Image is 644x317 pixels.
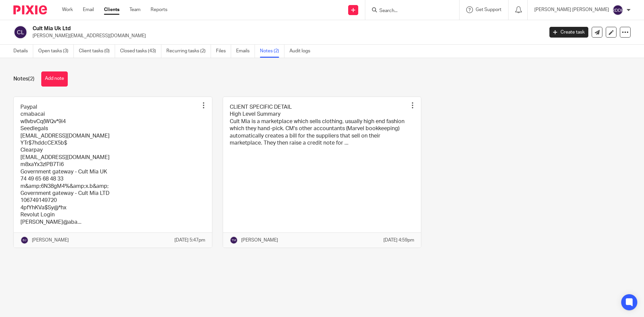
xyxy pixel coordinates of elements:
[216,45,231,58] a: Files
[13,25,28,39] img: svg%3E
[28,76,35,82] span: (2)
[260,45,284,58] a: Notes (2)
[612,5,623,15] img: svg%3E
[151,6,167,13] a: Reports
[32,237,69,244] p: [PERSON_NAME]
[104,6,119,13] a: Clients
[236,45,255,58] a: Emails
[549,27,588,38] a: Create task
[13,45,33,58] a: Details
[33,33,539,39] p: [PERSON_NAME][EMAIL_ADDRESS][DOMAIN_NAME]
[289,45,315,58] a: Audit logs
[379,8,439,14] input: Search
[13,75,35,83] h1: Notes
[241,237,278,244] p: [PERSON_NAME]
[33,25,438,32] h2: Cult Mia Uk Ltd
[38,45,74,58] a: Open tasks (3)
[41,71,68,87] button: Add note
[534,6,609,13] p: [PERSON_NAME] [PERSON_NAME]
[62,6,73,13] a: Work
[476,7,501,12] span: Get Support
[129,6,141,13] a: Team
[120,45,161,58] a: Closed tasks (43)
[13,5,47,14] img: Pixie
[230,236,238,244] img: svg%3E
[383,237,414,244] p: [DATE] 4:59pm
[20,236,29,244] img: svg%3E
[83,6,94,13] a: Email
[174,237,205,244] p: [DATE] 5:47pm
[166,45,211,58] a: Recurring tasks (2)
[79,45,115,58] a: Client tasks (0)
